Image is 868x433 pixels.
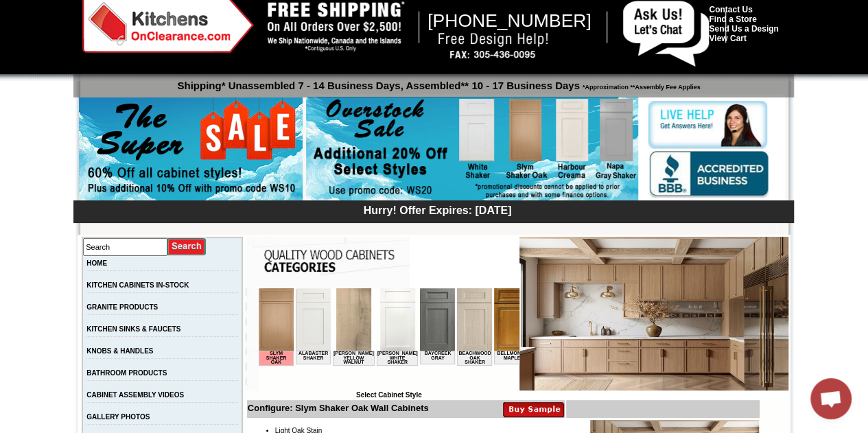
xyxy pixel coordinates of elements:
img: Slym Shaker Oak [519,237,788,390]
span: *Approximation **Assembly Fee Applies [580,80,701,91]
a: KITCHEN CABINETS IN-STOCK [86,281,189,289]
a: CABINET ASSEMBLY VIDEOS [86,391,184,399]
a: Find a Store [709,14,756,24]
a: KITCHEN SINKS & FAUCETS [86,325,180,333]
span: [PHONE_NUMBER] [427,10,591,31]
b: Configure: Slym Shaker Oak Wall Cabinets [248,403,429,413]
a: BATHROOM PRODUCTS [86,369,167,377]
iframe: Browser incompatible [259,288,519,391]
b: Select Cabinet Style [356,391,422,399]
div: Open chat [810,378,852,419]
a: KNOBS & HANDLES [86,347,153,355]
p: Shipping* Unassembled 7 - 14 Business Days, Assembled** 10 - 17 Business Days [80,73,794,91]
a: Send Us a Design [709,24,778,34]
a: HOME [86,259,107,267]
a: View Cart [709,34,746,43]
a: GALLERY PHOTOS [86,413,150,421]
td: Bellmonte Maple [235,62,270,76]
a: GRANITE PRODUCTS [86,303,158,311]
a: Contact Us [709,5,752,14]
input: Submit [167,237,207,256]
div: Hurry! Offer Expires: [DATE] [80,202,794,217]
